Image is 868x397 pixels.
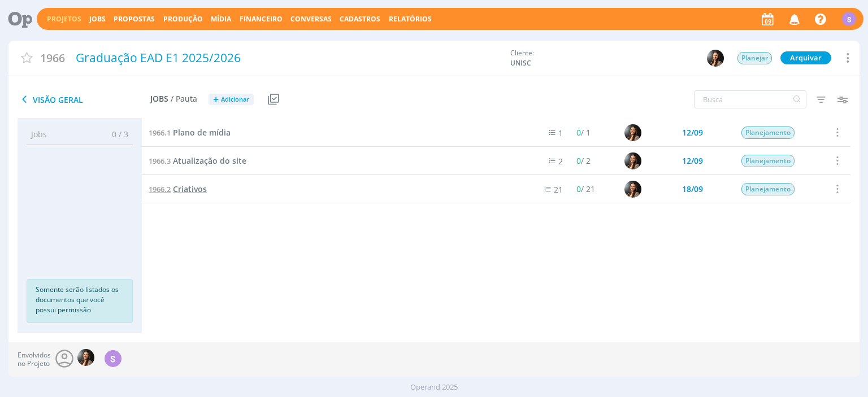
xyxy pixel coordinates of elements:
[742,155,795,167] span: Planejamento
[40,50,65,66] span: 1966
[576,127,581,138] span: 0
[558,128,563,138] span: 1
[110,15,158,24] button: Propostas
[389,14,432,24] a: Relatórios
[554,184,563,195] span: 21
[173,155,246,166] span: Atualização do site
[18,93,150,106] span: Visão Geral
[694,90,806,108] input: Busca
[149,155,246,167] a: 1966.3Atualização do site
[240,14,283,24] span: Financeiro
[510,58,595,68] span: UNISC
[290,14,332,24] a: Conversas
[44,15,85,24] button: Projetos
[737,51,772,65] button: Planejar
[47,14,81,24] a: Projetos
[558,156,563,167] span: 2
[742,126,795,139] span: Planejamento
[163,14,203,24] a: Produção
[682,129,703,137] div: 12/09
[510,48,711,68] div: Cliente:
[576,184,581,194] span: 0
[173,184,207,194] span: Criativos
[89,14,106,24] a: Jobs
[149,183,207,195] a: 1966.2Criativos
[149,184,171,194] span: 1966.2
[287,15,335,24] button: Conversas
[213,94,219,106] span: +
[207,15,235,24] button: Mídia
[173,127,231,138] span: Plano de mídia
[385,15,435,24] button: Relatórios
[211,14,231,24] a: Mídia
[149,128,171,138] span: 1966.1
[18,351,51,368] span: Envolvidos no Projeto
[171,94,197,104] span: / Pauta
[742,183,795,195] span: Planejamento
[114,14,155,24] span: Propostas
[105,350,121,367] div: S
[842,12,856,26] div: S
[576,184,595,194] span: / 21
[340,14,380,24] span: Cadastros
[625,124,642,141] img: B
[72,45,505,71] div: Graduação EAD E1 2025/2026
[86,15,109,24] button: Jobs
[236,15,286,24] button: Financeiro
[221,96,249,103] span: Adicionar
[336,15,384,24] button: Cadastros
[209,94,254,106] button: +Adicionar
[576,155,591,166] span: / 2
[682,185,703,193] div: 18/09
[149,156,171,166] span: 1966.3
[625,152,642,169] img: B
[36,285,124,315] p: Somente serão listados os documentos que você possui permissão
[576,127,591,138] span: / 1
[150,94,168,104] span: Jobs
[682,157,703,165] div: 12/09
[149,126,231,139] a: 1966.1Plano de mídia
[780,51,831,64] button: Arquivar
[625,181,642,198] img: B
[103,128,128,140] span: 0 / 3
[707,50,724,67] img: B
[737,52,772,64] span: Planejar
[77,349,94,366] img: B
[841,9,857,29] button: S
[706,49,724,67] button: B
[31,128,47,140] span: Jobs
[160,15,206,24] button: Produção
[576,155,581,166] span: 0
